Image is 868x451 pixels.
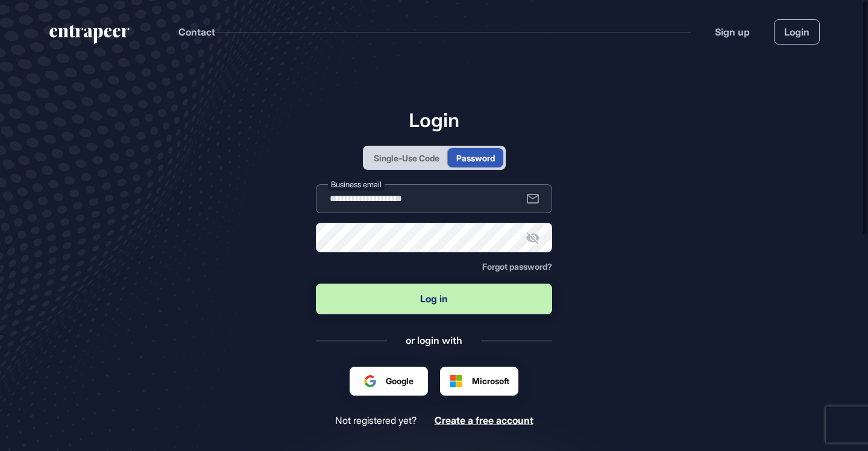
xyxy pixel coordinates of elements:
div: Password [456,152,495,164]
h1: Login [316,108,552,131]
a: entrapeer-logo [48,25,131,48]
div: or login with [406,334,462,347]
a: Login [774,19,820,45]
button: Log in [316,284,552,314]
span: Not registered yet? [335,415,417,426]
a: Create a free account [435,415,533,426]
div: Single-Use Code [374,152,439,164]
label: Business email [328,178,385,191]
a: Forgot password? [482,262,552,272]
a: Sign up [715,25,750,39]
span: Microsoft [472,375,509,387]
span: Create a free account [435,414,533,426]
button: Contact [178,24,215,40]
